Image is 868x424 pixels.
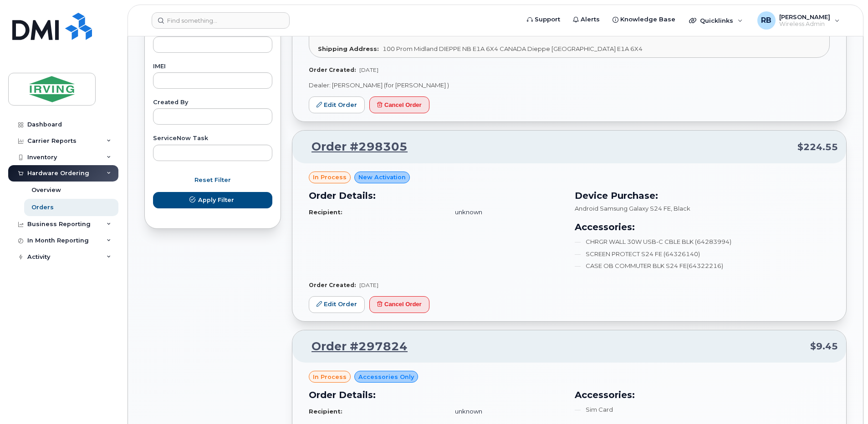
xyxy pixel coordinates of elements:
strong: Shipping Address: [318,45,379,52]
span: 100 Prom Midland DIEPPE NB E1A 6X4 CANADA Dieppe [GEOGRAPHIC_DATA] E1A 6X4 [383,45,643,52]
a: Edit Order [309,96,365,113]
span: in process [313,173,347,182]
strong: Recipient: [309,408,342,415]
span: , Black [671,205,690,212]
span: Wireless Admin [779,20,830,28]
p: Dealer: [PERSON_NAME] (for [PERSON_NAME] ) [309,81,830,90]
span: [DATE] [359,282,378,288]
span: Reset Filter [194,176,231,184]
li: CASE OB COMMUTER BLK S24 FE(64322216) [575,262,830,270]
strong: Order Created: [309,66,356,73]
span: Knowledge Base [620,15,675,24]
a: Support [521,10,567,29]
span: [DATE] [359,66,378,73]
span: Alerts [581,15,600,24]
a: Knowledge Base [606,10,682,29]
a: Alerts [567,10,606,29]
button: Cancel Order [369,96,429,113]
span: $9.45 [810,340,838,353]
span: Support [535,15,560,24]
span: RB [761,15,771,26]
h3: Accessories: [575,220,830,234]
span: New Activation [358,173,406,182]
div: Quicklinks [683,11,749,30]
div: Roberts, Brad [751,11,846,30]
a: Order #298305 [301,139,408,155]
li: CHRGR WALL 30W USB-C CBLE BLK (64283994) [575,237,830,246]
span: [PERSON_NAME] [779,13,830,20]
span: Accessories Only [358,373,414,381]
a: Edit Order [309,296,365,313]
a: Order #297824 [301,338,408,355]
span: in process [313,373,347,381]
label: Created By [153,100,272,106]
h3: Order Details: [309,388,564,402]
label: IMEI [153,64,272,70]
td: unknown [447,204,564,220]
input: Find something... [152,12,290,29]
h3: Accessories: [575,388,830,402]
h3: Device Purchase: [575,189,830,202]
label: ServiceNow Task [153,136,272,141]
button: Cancel Order [369,296,429,313]
strong: Order Created: [309,282,356,288]
button: Apply Filter [153,192,272,208]
li: SCREEN PROTECT S24 FE (64326140) [575,250,830,258]
span: Quicklinks [700,17,733,24]
td: unknown [447,404,564,419]
span: Apply Filter [198,196,234,204]
h3: Order Details: [309,189,564,202]
span: $224.55 [797,141,838,154]
span: Android Samsung Galaxy S24 FE [575,205,671,212]
strong: Recipient: [309,208,342,216]
button: Reset Filter [153,172,272,188]
li: Sim Card [575,405,830,414]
